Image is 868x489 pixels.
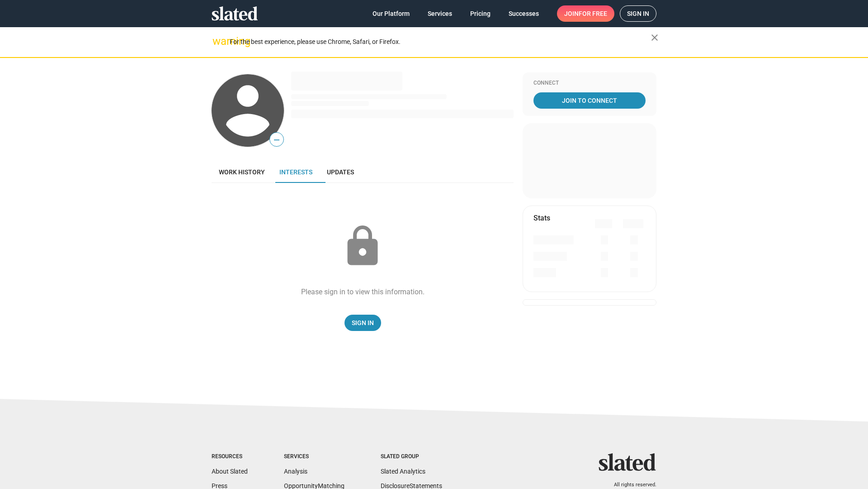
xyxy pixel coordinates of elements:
[463,5,498,22] a: Pricing
[230,36,651,48] div: For the best experience, please use Chrome, Safari, or Firefox.
[352,315,374,331] span: Sign In
[212,468,248,475] a: About Slated
[327,168,354,176] span: Updates
[620,5,656,22] a: Sign in
[270,134,283,146] span: —
[649,32,660,43] mat-icon: close
[340,224,385,269] mat-icon: lock
[533,80,646,87] div: Connect
[420,5,459,22] a: Services
[627,6,649,21] span: Sign in
[535,92,644,109] span: Join To Connect
[279,168,312,176] span: Interests
[428,5,452,22] span: Services
[533,92,646,109] a: Join To Connect
[564,5,607,22] span: Join
[381,453,442,460] div: Slated Group
[320,161,361,183] a: Updates
[284,468,307,475] a: Analysis
[219,168,265,176] span: Work history
[501,5,546,22] a: Successes
[533,213,550,223] mat-card-title: Stats
[470,5,491,22] span: Pricing
[212,161,272,183] a: Work history
[381,468,425,475] a: Slated Analytics
[301,287,425,297] div: Please sign in to view this information.
[212,36,223,47] mat-icon: warning
[344,315,381,331] a: Sign In
[365,5,417,22] a: Our Platform
[212,453,248,460] div: Resources
[557,5,614,22] a: Joinfor free
[272,161,320,183] a: Interests
[509,5,539,22] span: Successes
[284,453,344,460] div: Services
[373,5,410,22] span: Our Platform
[579,5,607,22] span: for free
